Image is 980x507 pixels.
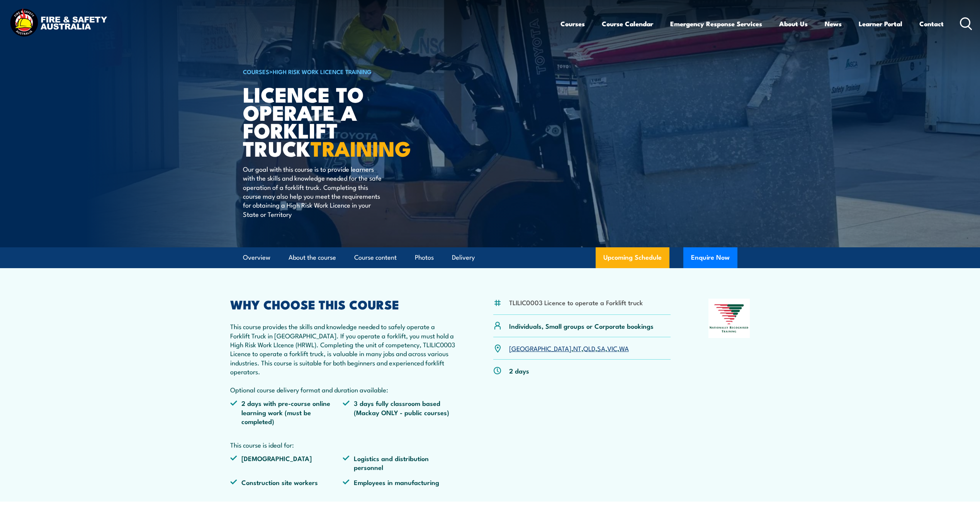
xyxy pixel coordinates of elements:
li: 3 days fully classroom based (Mackay ONLY - public courses) [343,399,455,426]
h1: Licence to operate a forklift truck [243,85,434,157]
a: High Risk Work Licence Training [273,67,372,76]
a: Contact [919,14,944,34]
a: SA [597,343,605,353]
li: Logistics and distribution personnel [343,454,455,472]
h6: > [243,67,434,76]
a: VIC [607,343,617,353]
li: TLILIC0003 Licence to operate a Forklift truck [509,298,643,307]
a: Upcoming Schedule [596,247,669,268]
a: QLD [583,343,595,353]
a: Photos [415,247,434,268]
p: Our goal with this course is to provide learners with the skills and knowledge needed for the saf... [243,164,384,218]
li: [DEMOGRAPHIC_DATA] [230,454,343,472]
p: 2 days [509,366,529,375]
p: Individuals, Small groups or Corporate bookings [509,321,654,330]
li: Construction site workers [230,478,343,487]
h2: WHY CHOOSE THIS COURSE [230,299,456,309]
a: Course Calendar [602,14,653,34]
p: This course provides the skills and knowledge needed to safely operate a Forklift Truck in [GEOGR... [230,322,456,394]
a: COURSES [243,67,269,76]
a: Course content [354,247,397,268]
a: [GEOGRAPHIC_DATA] [509,343,571,353]
a: News [825,14,842,34]
li: 2 days with pre-course online learning work (must be completed) [230,399,343,426]
a: Courses [560,14,585,34]
a: About Us [779,14,808,34]
a: About the course [289,247,336,268]
p: This course is ideal for: [230,440,456,449]
a: Learner Portal [859,14,902,34]
a: Delivery [452,247,475,268]
li: Employees in manufacturing [343,478,455,487]
p: , , , , , [509,344,629,353]
img: Nationally Recognised Training logo. [708,299,750,338]
button: Enquire Now [683,247,737,268]
a: Overview [243,247,270,268]
a: Emergency Response Services [670,14,762,34]
strong: TRAINING [311,132,411,164]
a: WA [619,343,629,353]
a: NT [573,343,581,353]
